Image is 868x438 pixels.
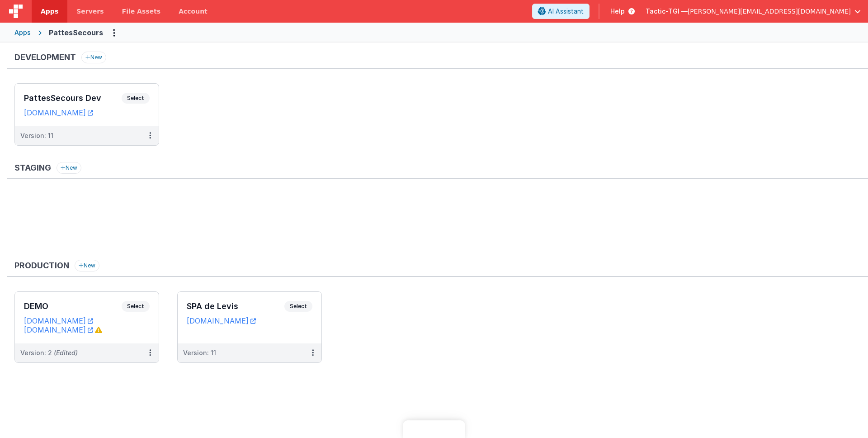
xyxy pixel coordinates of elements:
[122,93,150,104] span: Select
[122,7,161,16] span: File Assets
[122,301,150,312] span: Select
[14,28,31,37] div: Apps
[532,4,590,19] button: AI Assistant
[14,261,69,270] h3: Production
[20,348,78,357] div: Version: 2
[610,7,625,16] span: Help
[20,131,53,140] div: Version: 11
[646,7,688,16] span: Tactic-TGI —
[76,7,104,16] span: Servers
[81,52,106,63] button: New
[49,27,103,38] div: PattesSecours
[107,25,121,40] button: Options
[14,53,76,62] h3: Development
[688,7,851,16] span: [PERSON_NAME][EMAIL_ADDRESS][DOMAIN_NAME]
[24,325,93,334] a: [DOMAIN_NAME]
[646,7,861,16] button: Tactic-TGI — [PERSON_NAME][EMAIL_ADDRESS][DOMAIN_NAME]
[24,94,122,103] h3: PattesSecours Dev
[183,348,216,357] div: Version: 11
[284,301,312,312] span: Select
[41,7,58,16] span: Apps
[24,108,93,117] a: [DOMAIN_NAME]
[548,7,584,16] span: AI Assistant
[24,316,93,325] a: [DOMAIN_NAME]
[57,162,81,174] button: New
[24,302,122,311] h3: DEMO
[187,302,284,311] h3: SPA de Levis
[75,260,99,271] button: New
[187,316,256,325] a: [DOMAIN_NAME]
[54,349,78,357] span: (Edited)
[14,163,51,172] h3: Staging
